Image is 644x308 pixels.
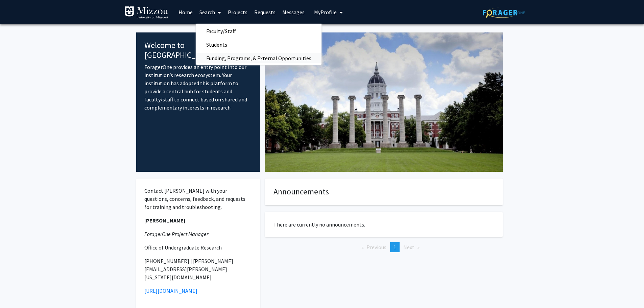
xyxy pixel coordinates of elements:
[251,0,279,24] a: Requests
[393,244,396,251] span: 1
[403,244,414,251] span: Next
[273,187,494,197] h4: Announcements
[144,217,185,224] strong: [PERSON_NAME]
[196,26,321,36] a: Faculty/Staff
[483,7,525,18] img: ForagerOne Logo
[279,0,308,24] a: Messages
[144,63,252,112] p: ForagerOne provides an entry point into our institution’s research ecosystem. Your institution ha...
[273,220,494,229] p: There are currently no announcements.
[144,231,208,237] em: ForagerOne Project Manager
[265,242,503,252] ul: Pagination
[196,38,237,51] span: Students
[196,53,321,63] a: Funding, Programs, & External Opportunities
[265,32,503,172] img: Cover Image
[196,24,246,38] span: Faculty/Staff
[144,243,252,252] p: Office of Undergraduate Research
[314,9,337,16] span: My Profile
[144,257,252,281] p: [PHONE_NUMBER] | [PERSON_NAME][EMAIL_ADDRESS][PERSON_NAME][US_STATE][DOMAIN_NAME]
[224,0,251,24] a: Projects
[196,51,321,65] span: Funding, Programs, & External Opportunities
[5,278,29,303] iframe: Chat
[366,244,386,251] span: Previous
[144,287,197,294] a: [URL][DOMAIN_NAME]
[175,0,196,24] a: Home
[124,6,168,20] img: University of Missouri Logo
[144,41,252,60] h4: Welcome to [GEOGRAPHIC_DATA]
[144,187,252,211] p: Contact [PERSON_NAME] with your questions, concerns, feedback, and requests for training and trou...
[196,0,224,24] a: Search
[196,40,321,50] a: Students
